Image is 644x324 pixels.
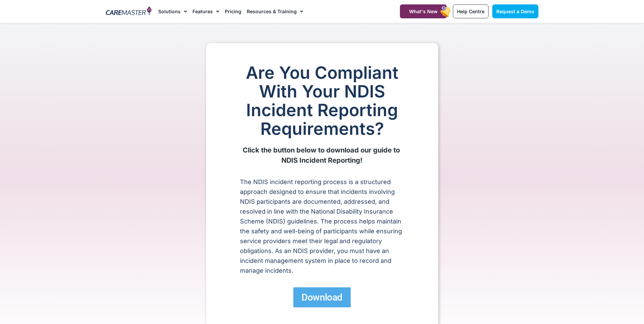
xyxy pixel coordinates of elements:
p: The NDIS incident reporting process is a structured approach designed to ensure that incidents in... [240,177,404,275]
h1: Are You Compliant With Your NDIS Incident Reporting Requirements? [240,64,404,138]
a: Request a Demo [492,4,538,18]
span: Help Centre [457,8,484,14]
a: What's New [400,4,447,18]
span: Request a Demo [496,8,534,14]
a: Help Centre [453,4,489,18]
img: CareMaster Logo [106,6,152,17]
span: What's New [409,8,438,14]
span: Download [301,291,342,303]
a: Download [293,287,350,307]
b: Click the button below to download our guide to NDIS Incident Reporting! [243,146,402,164]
